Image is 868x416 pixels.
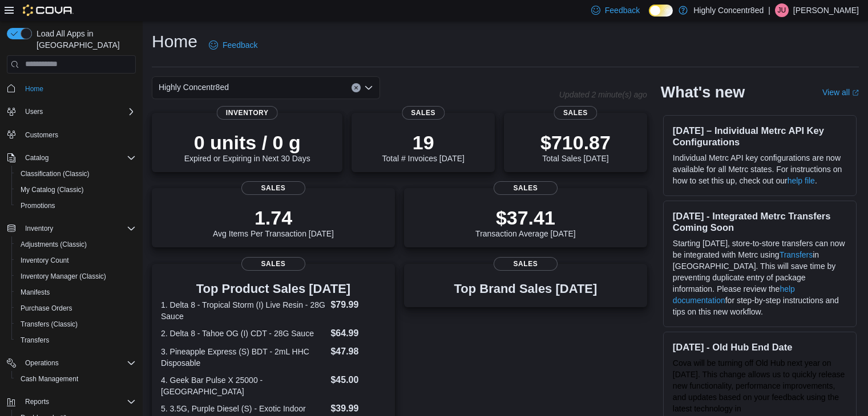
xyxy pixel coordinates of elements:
span: Home [21,81,136,96]
div: Total # Invoices [DATE] [382,131,464,163]
span: Sales [494,181,558,195]
span: Inventory [25,224,53,233]
button: Catalog [2,150,140,166]
img: Cova [23,5,74,16]
h1: Home [152,30,197,53]
p: Individual Metrc API key configurations are now available for all Metrc states. For instructions ... [673,152,847,186]
button: Inventory Manager (Classic) [11,268,140,284]
span: Inventory [217,106,278,120]
h2: What's new [661,83,745,101]
p: 19 [382,131,464,154]
button: Users [21,105,47,119]
button: Cash Management [11,371,140,387]
a: Manifests [16,286,54,299]
span: Adjustments (Classic) [21,240,87,249]
button: Inventory Count [11,252,140,268]
h3: [DATE] - Old Hub End Date [673,341,847,353]
a: Inventory Manager (Classic) [16,270,111,283]
span: Users [25,107,43,116]
p: $37.41 [475,206,576,229]
span: Inventory Manager (Classic) [21,272,106,281]
button: Reports [21,395,54,409]
p: Starting [DATE], store-to-store transfers can now be integrated with Metrc using in [GEOGRAPHIC_D... [673,238,847,317]
span: Cash Management [21,374,78,384]
p: 1.74 [213,206,334,229]
div: Total Sales [DATE] [540,131,611,163]
span: Home [25,84,43,93]
dt: 2. Delta 8 - Tahoe OG (I) CDT - 28G Sauce [161,328,326,339]
span: Sales [494,257,558,271]
span: Classification (Classic) [21,169,90,178]
span: Transfers [16,333,136,347]
span: Transfers (Classic) [16,317,136,331]
a: help file [788,176,815,185]
h3: Top Brand Sales [DATE] [454,282,597,296]
span: Promotions [21,201,55,210]
span: Sales [241,181,305,195]
a: Transfers (Classic) [16,317,82,331]
dd: $64.99 [330,327,385,340]
span: Sales [554,106,597,120]
a: Classification (Classic) [16,167,94,181]
a: Home [21,82,48,96]
button: Operations [2,355,140,371]
p: Updated 2 minute(s) ago [559,90,647,99]
span: Classification (Classic) [16,167,136,181]
span: Customers [21,128,136,142]
h3: Top Product Sales [DATE] [161,282,386,296]
span: Operations [25,358,59,368]
button: Open list of options [364,83,373,92]
button: Classification (Classic) [11,166,140,182]
button: Transfers (Classic) [11,316,140,332]
svg: External link [852,89,859,96]
a: Inventory Count [16,254,74,267]
dd: $39.99 [330,402,385,415]
span: Catalog [21,151,136,165]
dt: 4. Geek Bar Pulse X 25000 - [GEOGRAPHIC_DATA] [161,374,326,397]
a: Adjustments (Classic) [16,238,91,251]
span: Feedback [223,39,257,51]
dd: $47.98 [330,345,385,358]
a: Purchase Orders [16,301,77,315]
button: Reports [2,394,140,410]
span: JU [778,3,786,17]
span: Operations [21,356,136,370]
div: Expired or Expiring in Next 30 Days [184,131,310,163]
span: Highly Concentr8ed [159,80,229,94]
span: Users [21,105,136,119]
span: My Catalog (Classic) [21,185,84,194]
span: Inventory Manager (Classic) [16,270,136,283]
button: Customers [2,127,140,143]
span: Inventory [21,222,136,235]
p: 0 units / 0 g [184,131,310,154]
button: Inventory [21,222,58,235]
span: Load All Apps in [GEOGRAPHIC_DATA] [32,28,136,51]
input: Dark Mode [649,5,673,17]
span: Manifests [21,288,50,297]
span: Dark Mode [649,17,649,17]
button: Manifests [11,284,140,300]
button: Operations [21,356,63,370]
span: Catalog [25,153,49,162]
h3: [DATE] - Integrated Metrc Transfers Coming Soon [673,210,847,233]
span: Purchase Orders [21,304,72,313]
p: | [768,3,770,17]
p: $710.87 [540,131,611,154]
a: View allExternal link [822,88,859,97]
button: Purchase Orders [11,300,140,316]
button: Users [2,104,140,120]
a: Customers [21,128,63,142]
button: Clear input [352,83,361,92]
a: Transfers [780,250,813,259]
a: Cash Management [16,372,83,386]
span: Manifests [16,286,136,299]
span: Customers [25,130,58,140]
button: Home [2,80,140,97]
button: Adjustments (Classic) [11,236,140,252]
button: Transfers [11,332,140,348]
span: Cash Management [16,372,136,386]
span: Transfers [21,336,49,345]
button: Inventory [2,221,140,236]
a: Transfers [16,333,54,347]
p: Highly Concentr8ed [693,3,764,17]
